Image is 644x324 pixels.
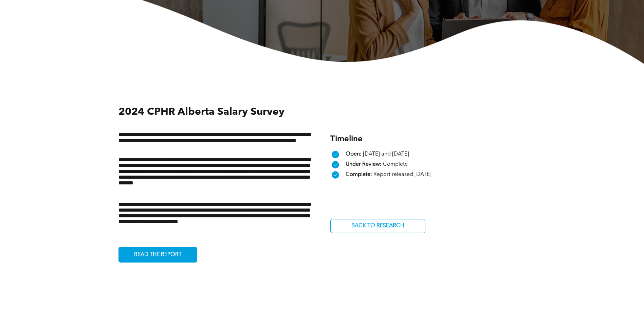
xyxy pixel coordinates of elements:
[346,162,382,167] span: Under Review:
[383,162,408,167] span: Complete
[118,247,197,263] a: READ THE REPORT
[373,172,431,177] span: Report released [DATE]
[330,219,425,233] a: BACK TO RESEARCH
[132,248,184,262] span: READ THE REPORT
[346,151,362,157] span: Open:
[349,219,406,233] span: BACK TO RESEARCH
[363,151,409,157] span: [DATE] and [DATE]
[346,172,372,177] span: Complete:
[330,135,363,143] span: Timeline
[118,107,284,117] span: 2024 CPHR Alberta Salary Survey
